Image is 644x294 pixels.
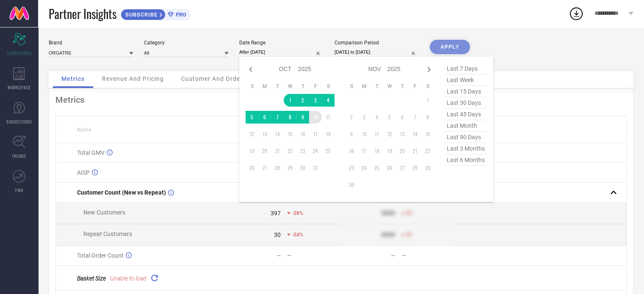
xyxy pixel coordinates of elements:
[284,145,296,157] td: Wed Oct 22 2025
[569,6,584,21] div: Open download list
[309,162,322,174] td: Fri Oct 31 2025
[309,128,322,140] td: Fri Oct 17 2025
[246,145,258,157] td: Sun Oct 19 2025
[445,143,487,154] span: last 3 months
[296,162,309,174] td: Thu Oct 30 2025
[246,111,258,124] td: Sun Oct 05 2025
[14,22,20,29] img: website_grey.svg
[258,83,271,90] th: Monday
[292,232,303,238] span: -54%
[296,111,309,124] td: Thu Oct 09 2025
[370,111,383,124] td: Tue Nov 04 2025
[370,145,383,157] td: Tue Nov 18 2025
[406,210,412,216] span: 50
[345,145,358,157] td: Sun Nov 16 2025
[396,128,409,140] td: Thu Nov 13 2025
[322,111,334,124] td: Sat Oct 11 2025
[424,64,434,74] div: Next month
[274,231,281,238] div: 30
[55,95,627,105] div: Metrics
[7,50,32,56] span: SCORECARDS
[14,14,20,20] img: logo_orange.svg
[345,128,358,140] td: Sun Nov 09 2025
[309,83,322,90] th: Friday
[32,50,76,55] div: Domain Overview
[77,252,124,259] span: Total Order Count
[77,169,90,176] span: AISP
[287,253,340,258] div: —
[322,128,334,140] td: Sat Oct 18 2025
[6,118,32,125] span: SUGGESTIONS
[77,275,106,282] span: Basket Size
[102,75,164,82] span: Revenue And Pricing
[258,145,271,157] td: Mon Oct 20 2025
[110,275,146,282] span: Unable to load
[445,63,487,74] span: last 7 days
[383,162,396,174] td: Wed Nov 26 2025
[284,128,296,140] td: Wed Oct 15 2025
[421,111,434,124] td: Sat Nov 08 2025
[121,11,160,18] span: SUBSCRIBE
[396,111,409,124] td: Thu Nov 06 2025
[284,111,296,124] td: Wed Oct 08 2025
[445,120,487,132] span: last month
[271,162,284,174] td: Tue Oct 28 2025
[370,128,383,140] td: Tue Nov 11 2025
[149,272,160,284] div: Reload "Basket Size "
[49,40,133,46] div: Brand
[276,252,281,259] div: —
[239,40,324,46] div: Date Range
[246,83,258,90] th: Sunday
[296,83,309,90] th: Thursday
[296,128,309,140] td: Thu Oct 16 2025
[358,145,370,157] td: Mon Nov 17 2025
[370,83,383,90] th: Tuesday
[144,40,229,46] div: Category
[445,132,487,143] span: last 90 days
[258,162,271,174] td: Mon Oct 27 2025
[396,145,409,157] td: Thu Nov 20 2025
[284,83,296,90] th: Wednesday
[396,83,409,90] th: Thursday
[402,253,455,258] div: —
[396,162,409,174] td: Thu Nov 27 2025
[345,179,358,191] td: Sun Nov 30 2025
[309,145,322,157] td: Fri Oct 24 2025
[309,94,322,107] td: Fri Oct 03 2025
[246,162,258,174] td: Sun Oct 26 2025
[383,128,396,140] td: Wed Nov 12 2025
[334,40,419,46] div: Comparison Period
[271,210,281,217] div: 397
[345,162,358,174] td: Sun Nov 23 2025
[94,50,143,55] div: Keywords by Traffic
[391,252,395,259] div: —
[445,97,487,109] span: last 30 days
[409,145,421,157] td: Fri Nov 21 2025
[271,111,284,124] td: Tue Oct 07 2025
[445,109,487,120] span: last 45 days
[49,5,116,22] span: Partner Insights
[421,162,434,174] td: Sat Nov 29 2025
[61,75,85,82] span: Metrics
[246,128,258,140] td: Sun Oct 12 2025
[284,94,296,107] td: Wed Oct 01 2025
[181,75,246,82] span: Customer And Orders
[322,145,334,157] td: Sat Oct 25 2025
[358,128,370,140] td: Mon Nov 10 2025
[121,7,191,20] a: SUBSCRIBEPRO
[345,111,358,124] td: Sun Nov 02 2025
[271,83,284,90] th: Tuesday
[8,84,31,91] span: WORKSPACE
[358,111,370,124] td: Mon Nov 03 2025
[284,162,296,174] td: Wed Oct 29 2025
[23,49,30,56] img: tab_domain_overview_orange.svg
[409,83,421,90] th: Friday
[421,128,434,140] td: Sat Nov 15 2025
[292,210,303,216] span: -38%
[309,111,322,124] td: Fri Oct 10 2025
[15,187,23,193] span: FWD
[271,145,284,157] td: Tue Oct 21 2025
[239,48,324,57] input: Select date range
[381,231,395,238] div: 9999
[409,111,421,124] td: Fri Nov 07 2025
